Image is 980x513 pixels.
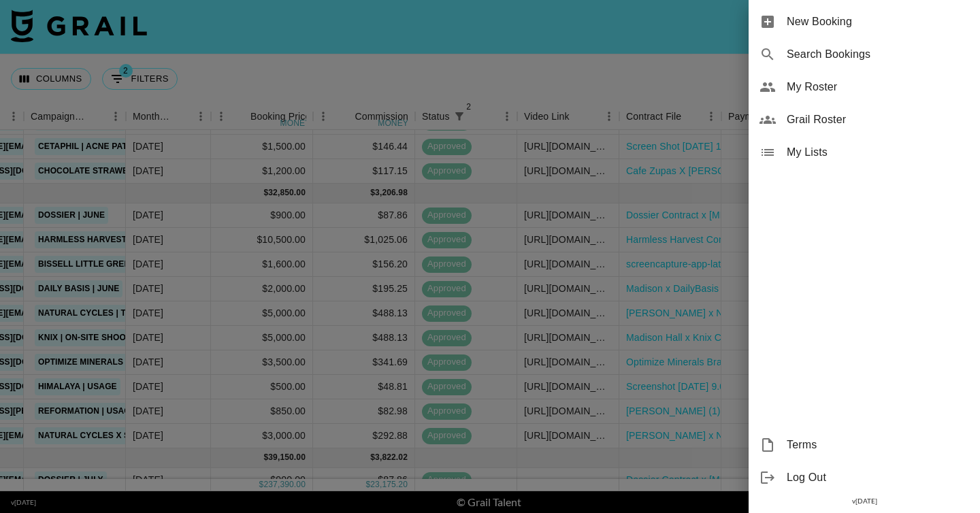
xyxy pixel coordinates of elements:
span: New Booking [787,14,969,30]
span: Log Out [787,469,969,486]
span: Grail Roster [787,112,969,128]
div: My Roster [749,71,980,103]
div: Terms [749,429,980,461]
div: Search Bookings [749,38,980,71]
div: Grail Roster [749,103,980,136]
div: Log Out [749,461,980,494]
div: v [DATE] [749,494,980,508]
div: My Lists [749,136,980,169]
div: New Booking [749,5,980,38]
span: Terms [787,437,969,453]
span: My Roster [787,79,969,95]
span: Search Bookings [787,46,969,63]
span: My Lists [787,144,969,161]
